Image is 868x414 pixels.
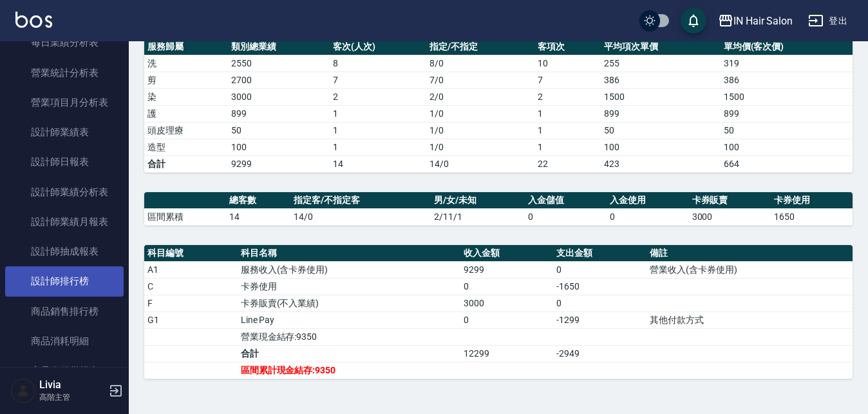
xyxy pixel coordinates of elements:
button: IN Hair Salon [713,8,798,34]
td: 1500 [601,88,721,105]
img: Person [10,378,36,404]
td: -1650 [553,278,646,295]
td: 0 [460,278,554,295]
a: 營業統計分析表 [5,58,124,88]
td: 1 [330,139,426,155]
td: 50 [228,122,330,139]
td: 0 [525,208,607,225]
td: 3000 [689,208,771,225]
td: 區間累計現金結存:9350 [238,362,460,379]
td: 0 [553,295,646,311]
td: 卡券販賣(不入業績) [238,295,460,311]
td: 卡券使用 [238,278,460,295]
th: 平均項次單價 [601,39,721,55]
td: 2 [534,88,601,105]
td: 319 [721,55,853,72]
td: 50 [721,122,853,139]
td: 服務收入(含卡券使用) [238,261,460,278]
td: Line Pay [238,311,460,328]
td: 營業收入(含卡券使用) [646,261,853,278]
img: Logo [15,12,52,28]
div: IN Hair Salon [733,13,793,29]
td: 合計 [238,345,460,362]
td: 2700 [228,72,330,88]
th: 指定客/不指定客 [290,192,431,209]
th: 男/女/未知 [431,192,525,209]
td: -1299 [553,311,646,328]
p: 高階主管 [39,391,105,403]
th: 單均價(客次價) [721,39,853,55]
a: 商品消耗明細 [5,326,124,356]
td: 100 [228,139,330,155]
td: 899 [721,105,853,122]
td: 14/0 [290,208,431,225]
a: 營業項目月分析表 [5,88,124,117]
a: 設計師排行榜 [5,266,124,296]
td: 區間累積 [144,208,226,225]
td: 剪 [144,72,228,88]
td: 386 [601,72,721,88]
td: 0 [553,261,646,278]
td: 664 [721,155,853,172]
td: 1 / 0 [426,105,534,122]
td: 10 [534,55,601,72]
a: 設計師業績月報表 [5,207,124,237]
td: 1 [330,122,426,139]
td: 7 [534,72,601,88]
td: 8 / 0 [426,55,534,72]
td: 386 [721,72,853,88]
th: 總客數 [226,192,290,209]
td: G1 [144,311,238,328]
a: 商品進銷貨報表 [5,356,124,386]
td: 1 [330,105,426,122]
td: 2550 [228,55,330,72]
td: 2/11/1 [431,208,525,225]
td: 0 [607,208,688,225]
th: 入金使用 [607,192,688,209]
button: save [681,8,706,34]
td: 7 [330,72,426,88]
td: 1 / 0 [426,139,534,155]
td: 營業現金結存:9350 [238,328,460,345]
table: a dense table [144,245,853,379]
td: 7 / 0 [426,72,534,88]
th: 客項次 [534,39,601,55]
td: -2949 [553,345,646,362]
th: 科目編號 [144,245,238,262]
td: 899 [601,105,721,122]
td: 染 [144,88,228,105]
td: 255 [601,55,721,72]
td: 3000 [228,88,330,105]
a: 設計師業績分析表 [5,177,124,207]
td: 899 [228,105,330,122]
td: 12299 [460,345,554,362]
th: 指定/不指定 [426,39,534,55]
td: 1650 [771,208,853,225]
td: F [144,295,238,311]
button: 登出 [803,9,853,33]
th: 入金儲值 [525,192,607,209]
th: 收入金額 [460,245,554,262]
th: 服務歸屬 [144,39,228,55]
td: 洗 [144,55,228,72]
td: C [144,278,238,295]
a: 每日業績分析表 [5,28,124,57]
td: 100 [601,139,721,155]
th: 卡券使用 [771,192,853,209]
td: 合計 [144,155,228,172]
td: 0 [460,311,554,328]
td: 9299 [460,261,554,278]
th: 卡券販賣 [689,192,771,209]
td: 1500 [721,88,853,105]
a: 設計師抽成報表 [5,237,124,266]
td: 423 [601,155,721,172]
td: 護 [144,105,228,122]
th: 支出金額 [553,245,646,262]
th: 備註 [646,245,853,262]
th: 類別總業績 [228,39,330,55]
td: 造型 [144,139,228,155]
td: 22 [534,155,601,172]
td: 2 / 0 [426,88,534,105]
td: 14 [330,155,426,172]
td: 1 [534,139,601,155]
